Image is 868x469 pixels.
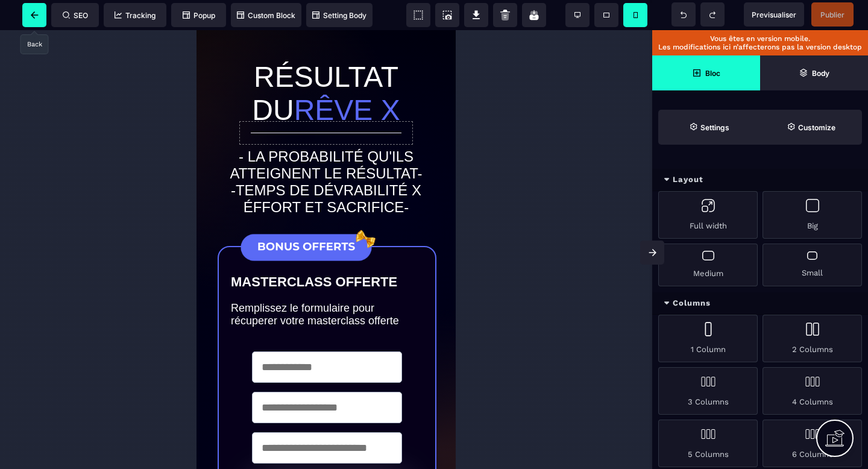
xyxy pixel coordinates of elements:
div: Layout [652,169,868,191]
span: Settings [658,110,760,145]
div: 2 Columns [763,315,862,362]
div: Small [763,244,862,286]
img: 63b5f0a7b40b8c575713f71412baadad_BONUS_OFFERTS.png [34,196,185,239]
strong: Bloc [705,69,720,78]
h2: - LA PROBABILITÉ QU'ILS ATTEIGNENT LE RÉSULTAT- -TEMPS DE DÉVRABILITÉ X ÉFFORT ET SACRIFICE- [22,112,236,192]
text: MASTERCLASS OFFERTE [34,241,227,263]
span: Open Style Manager [760,110,862,145]
span: Setting Body [312,11,366,20]
div: 6 Columns [763,420,862,467]
span: Open Blocks [652,55,760,90]
p: Vous êtes en version mobile. [658,34,862,43]
div: 3 Columns [658,367,758,415]
strong: Customize [798,123,835,132]
h1: Résultat du [18,24,241,102]
div: 5 Columns [658,420,758,467]
span: Open Layer Manager [760,55,868,90]
span: Tracking [115,11,156,20]
span: Publier [820,10,844,19]
div: Columns [652,292,868,315]
span: Previsualiser [752,10,796,19]
span: View components [406,3,430,27]
p: Les modifications ici n’affecterons pas la version desktop [658,43,862,51]
span: Preview [744,2,804,27]
strong: Body [812,69,829,78]
span: SEO [63,11,88,20]
div: Big [763,191,862,239]
span: rêve X [98,64,204,96]
span: Custom Block [237,11,295,20]
div: 1 Column [658,315,758,362]
span: Screenshot [435,3,459,27]
div: Medium [658,244,758,286]
span: Popup [183,11,215,20]
strong: Settings [700,123,729,132]
text: Remplissez le formulaire pour récuperer votre masterclass offerte [34,269,227,300]
div: Full width [658,191,758,239]
div: 4 Columns [763,367,862,415]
